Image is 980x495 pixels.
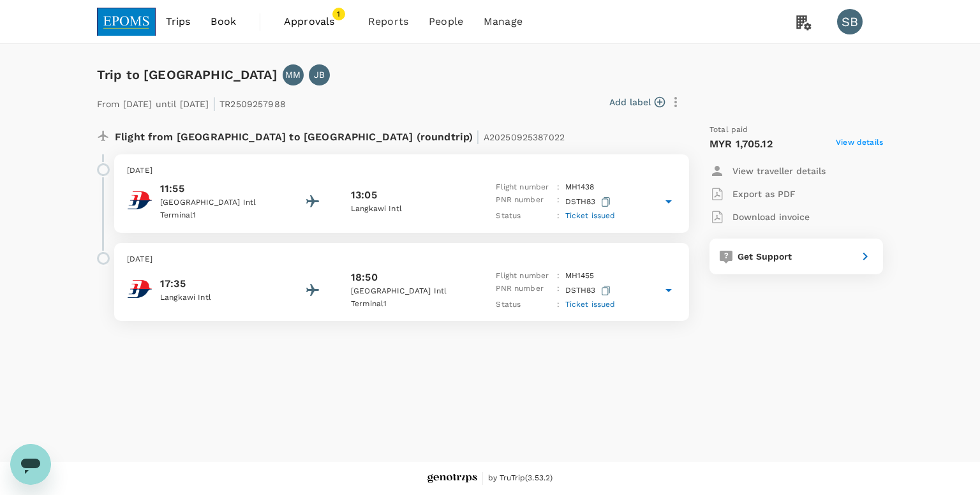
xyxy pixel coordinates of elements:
[709,159,826,182] button: View traveller details
[565,283,613,299] p: DSTH83
[709,205,810,228] button: Download invoice
[285,68,301,81] p: MM
[160,181,275,196] p: 11:55
[557,299,560,311] p: :
[127,276,152,302] img: Malaysia Airlines
[429,14,463,29] span: People
[368,14,408,29] span: Reports
[476,128,480,145] span: |
[160,196,275,209] p: [GEOGRAPHIC_DATA] Intl
[557,181,560,194] p: :
[836,137,883,152] span: View details
[609,96,665,108] button: Add label
[332,8,345,20] span: 1
[557,194,560,210] p: :
[166,14,191,29] span: Trips
[351,298,466,311] p: Terminal 1
[496,194,552,210] p: PNR number
[709,124,748,137] span: Total paid
[732,165,826,177] p: View traveller details
[484,14,523,29] span: Manage
[127,165,676,177] p: [DATE]
[565,181,595,194] p: MH 1438
[160,209,275,222] p: Terminal 1
[557,270,560,283] p: :
[211,14,236,29] span: Book
[709,182,796,205] button: Export as PDF
[314,68,325,81] p: JB
[709,137,773,152] p: MYR 1,705.12
[837,9,863,34] div: SB
[284,14,348,29] span: Approvals
[496,181,552,194] p: Flight number
[97,64,278,85] h6: Trip to [GEOGRAPHIC_DATA]
[738,251,792,262] span: Get Support
[212,94,216,112] span: |
[427,474,477,484] img: Genotrips - EPOMS
[565,300,616,309] span: Ticket issued
[351,285,466,298] p: [GEOGRAPHIC_DATA] Intl
[97,91,286,114] p: From [DATE] until [DATE] TR2509257988
[496,283,552,299] p: PNR number
[115,124,565,147] p: Flight from [GEOGRAPHIC_DATA] to [GEOGRAPHIC_DATA] (roundtrip)
[160,292,275,304] p: Langkawi Intl
[565,194,613,210] p: DSTH83
[97,8,156,36] img: EPOMS SDN BHD
[351,203,466,216] p: Langkawi Intl
[484,132,565,142] span: A20250925387022
[488,472,553,485] span: by TruTrip ( 3.53.2 )
[496,299,552,311] p: Status
[127,253,676,266] p: [DATE]
[557,283,560,299] p: :
[565,270,595,283] p: MH 1455
[496,270,552,283] p: Flight number
[160,276,275,292] p: 17:35
[496,210,552,223] p: Status
[732,188,796,200] p: Export as PDF
[557,210,560,223] p: :
[127,188,152,213] img: Malaysia Airlines
[10,444,51,485] iframe: Button to launch messaging window
[351,270,378,285] p: 18:50
[732,211,810,223] p: Download invoice
[351,188,377,203] p: 13:05
[565,211,616,220] span: Ticket issued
